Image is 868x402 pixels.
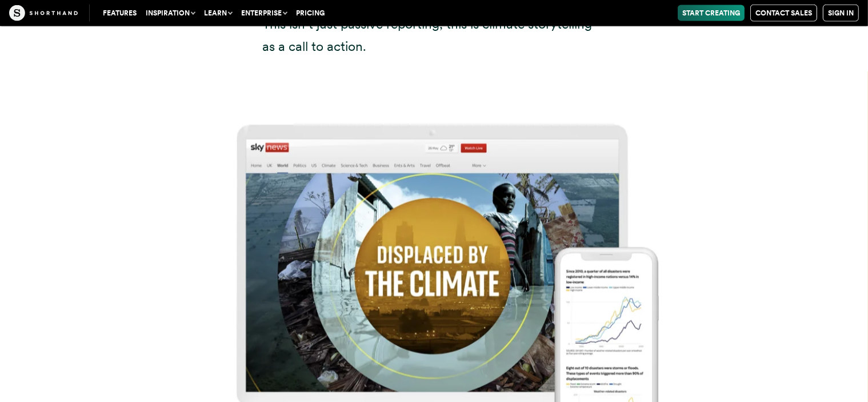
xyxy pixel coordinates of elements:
[823,5,859,22] a: Sign in
[141,5,199,21] button: Inspiration
[237,5,291,21] button: Enterprise
[9,5,78,21] img: The Craft
[98,5,141,21] a: Features
[678,5,745,21] a: Start Creating
[750,5,817,22] a: Contact Sales
[291,5,329,21] a: Pricing
[199,5,237,21] button: Learn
